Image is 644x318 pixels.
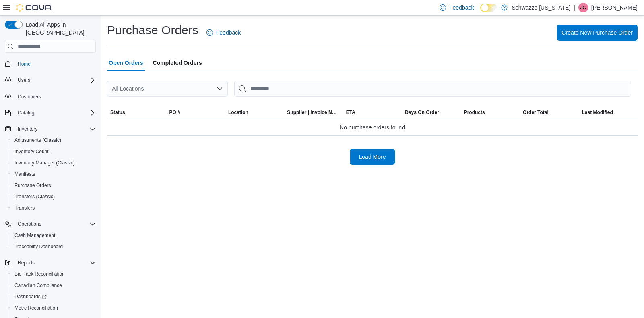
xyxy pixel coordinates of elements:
[449,4,474,12] span: Feedback
[18,221,41,227] span: Operations
[11,181,54,190] a: Purchase Orders
[480,4,497,12] input: Dark Mode
[14,58,96,69] span: Home
[346,109,355,116] span: ETA
[579,106,638,119] button: Last Modified
[340,123,405,132] span: No purchase orders found
[8,241,99,252] button: Traceabilty Dashboard
[14,124,41,134] button: Inventory
[14,137,61,143] span: Adjustments (Classic)
[225,106,284,119] button: Location
[11,269,96,279] span: BioTrack Reconciliation
[523,109,549,116] span: Order Total
[110,109,125,116] span: Status
[461,106,520,119] button: Products
[14,124,96,134] span: Inventory
[18,110,34,116] span: Catalog
[16,4,52,12] img: Cova
[18,77,30,83] span: Users
[203,25,244,41] a: Feedback
[107,22,198,38] h1: Purchase Orders
[14,219,96,229] span: Operations
[11,169,38,179] a: Manifests
[8,157,99,168] button: Inventory Manager (Classic)
[169,109,180,116] span: PO #
[8,291,99,302] a: Dashboards
[11,203,96,213] span: Transfers
[11,281,96,290] span: Canadian Compliance
[591,3,638,12] p: [PERSON_NAME]
[18,61,31,67] span: Home
[11,147,96,156] span: Inventory Count
[234,81,631,97] input: This is a search bar. After typing your query, hit enter to filter the results lower in the page.
[14,282,62,289] span: Canadian Compliance
[578,3,588,12] div: Justin Cleer
[350,149,395,165] button: Load More
[23,21,96,37] span: Load All Apps in [GEOGRAPHIC_DATA]
[11,147,52,156] a: Inventory Count
[14,75,33,85] button: Users
[11,242,96,251] span: Traceabilty Dashboard
[520,106,578,119] button: Order Total
[14,148,49,155] span: Inventory Count
[18,126,37,132] span: Inventory
[14,91,96,102] span: Customers
[14,160,75,166] span: Inventory Manager (Classic)
[14,182,51,189] span: Purchase Orders
[464,109,485,116] span: Products
[582,109,613,116] span: Last Modified
[8,191,99,202] button: Transfers (Classic)
[14,305,58,311] span: Metrc Reconciliation
[359,153,386,161] span: Load More
[2,91,99,102] button: Customers
[14,219,45,229] button: Operations
[109,55,143,71] span: Open Orders
[18,260,35,266] span: Reports
[11,303,61,313] a: Metrc Reconciliation
[8,230,99,241] button: Cash Management
[287,109,339,116] span: Supplier | Invoice Number
[14,92,44,102] a: Customers
[2,75,99,86] button: Users
[14,108,96,118] span: Catalog
[284,106,343,119] button: Supplier | Invoice Number
[14,59,34,69] a: Home
[216,29,241,37] span: Feedback
[11,192,96,202] span: Transfers (Classic)
[11,158,96,168] span: Inventory Manager (Classic)
[8,268,99,280] button: BioTrack Reconciliation
[574,3,575,12] p: |
[11,181,96,190] span: Purchase Orders
[166,106,225,119] button: PO #
[8,146,99,157] button: Inventory Count
[18,94,41,100] span: Customers
[557,25,638,41] button: Create New Purchase Order
[8,180,99,191] button: Purchase Orders
[402,106,460,119] button: Days On Order
[14,258,96,268] span: Reports
[14,258,38,268] button: Reports
[11,242,66,251] a: Traceabilty Dashboard
[14,171,35,177] span: Manifests
[11,135,64,145] a: Adjustments (Classic)
[11,231,58,240] a: Cash Management
[14,232,55,239] span: Cash Management
[14,243,63,250] span: Traceabilty Dashboard
[2,257,99,268] button: Reports
[153,55,202,71] span: Completed Orders
[580,3,586,12] span: JC
[2,58,99,69] button: Home
[8,135,99,146] button: Adjustments (Classic)
[14,108,37,118] button: Catalog
[11,281,65,290] a: Canadian Compliance
[14,293,47,300] span: Dashboards
[11,292,50,301] a: Dashboards
[8,202,99,214] button: Transfers
[405,109,439,116] span: Days On Order
[107,106,166,119] button: Status
[11,192,58,202] a: Transfers (Classic)
[11,269,68,279] a: BioTrack Reconciliation
[228,109,248,116] div: Location
[11,158,78,168] a: Inventory Manager (Classic)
